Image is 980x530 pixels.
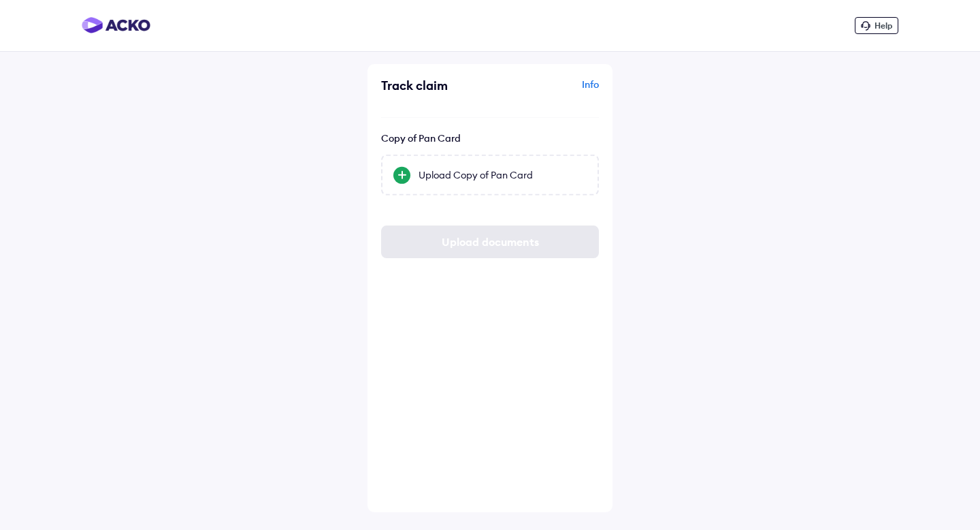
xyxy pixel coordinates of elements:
div: Info [493,78,599,104]
div: Copy of Pan Card [381,131,599,144]
div: Track claim [381,78,487,93]
span: Help [875,20,892,31]
img: horizontal-gradient.png [82,17,150,33]
div: Upload Copy of Pan Card [419,168,587,181]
